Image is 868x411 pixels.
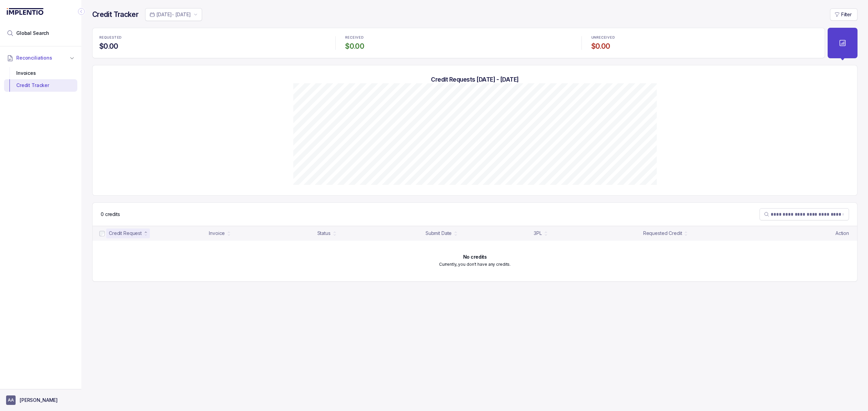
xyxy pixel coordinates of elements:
span: User initials [6,395,16,405]
li: Statistic UNRECEIVED [587,31,822,55]
ul: Statistic Highlights [92,28,825,58]
div: 3PL [534,230,542,237]
search: Table Search Bar [759,208,849,220]
p: UNRECEIVED [591,36,615,40]
search: Date Range Picker [150,11,191,18]
li: Statistic REQUESTED [95,31,330,55]
h4: $0.00 [591,42,818,51]
p: RECEIVED [345,36,363,40]
p: Currently, you don't have any credits. [439,261,511,268]
p: REQUESTED [99,36,122,40]
button: Reconciliations [4,50,77,65]
div: Credit Request [109,230,142,237]
div: Submit Date [426,230,452,237]
div: Reconciliations [4,66,77,93]
h4: Credit Tracker [92,10,138,19]
div: Collapse Icon [77,7,85,16]
h4: $0.00 [99,42,326,51]
div: Remaining page entries [101,211,120,218]
h6: No credits [463,254,487,260]
span: Reconciliations [16,55,52,61]
span: Global Search [16,30,49,37]
p: Filter [841,11,852,18]
input: checkbox-checkbox-all [99,231,105,236]
button: Date Range Picker [145,8,202,21]
button: Filter [830,8,857,21]
div: Status [317,230,331,237]
p: 0 credits [101,211,120,218]
div: Invoice [209,230,225,237]
button: User initials[PERSON_NAME] [6,395,75,405]
li: Statistic RECEIVED [341,31,576,55]
div: Credit Tracker [9,79,72,91]
div: Requested Credit [643,230,682,237]
h4: $0.00 [345,42,572,51]
p: Action [835,230,849,237]
div: Invoices [9,67,72,79]
h5: Credit Requests [DATE] - [DATE] [103,76,846,83]
p: [DATE] - [DATE] [156,11,191,18]
nav: Table Control [93,203,857,226]
p: [PERSON_NAME] [20,397,58,404]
